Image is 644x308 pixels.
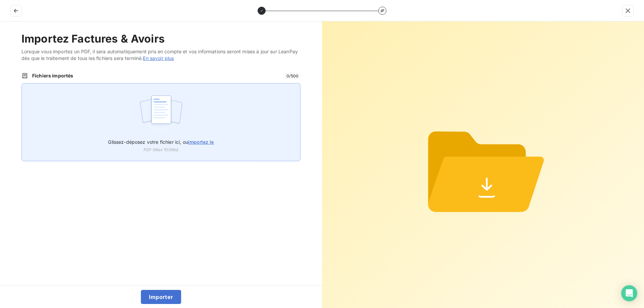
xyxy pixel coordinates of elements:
[108,139,214,145] span: Glissez-déposez votre fichier ici, ou
[139,91,183,134] img: illustration
[21,48,301,62] span: Lorsque vous importez un PDF, il sera automatiquement pris en compte et vos informations seront m...
[621,285,637,301] div: Open Intercom Messenger
[284,73,301,79] span: 0 / 500
[188,139,214,145] span: importez le
[32,72,280,79] span: Fichiers importés
[143,55,174,61] a: En savoir plus
[21,32,301,46] h2: Importez Factures & Avoirs
[144,147,178,153] span: PDF (Max 100Mo)
[141,290,181,304] button: Importer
